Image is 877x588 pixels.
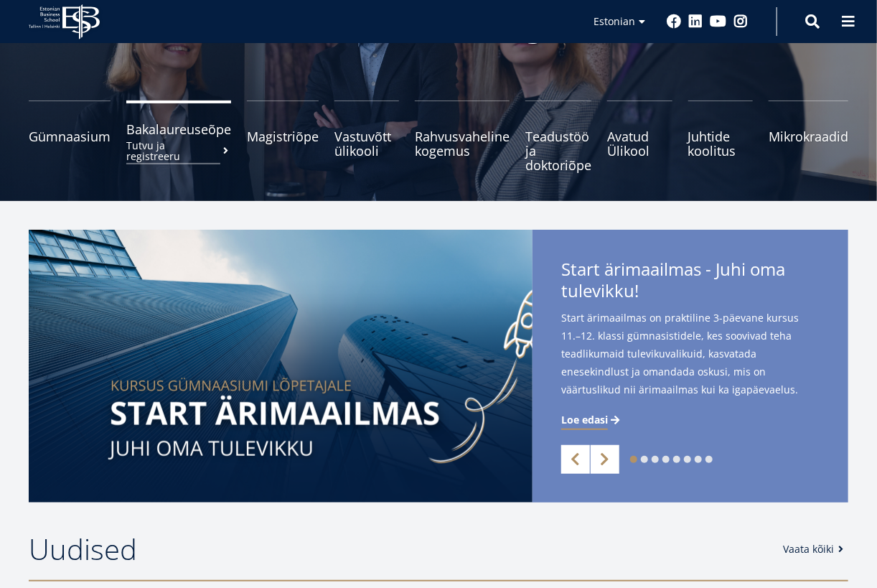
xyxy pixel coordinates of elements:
[126,122,231,136] span: Bakalaureuseõpe
[688,101,753,172] a: Juhtide koolitus
[733,14,748,29] a: Instagram
[705,456,713,463] a: 8
[710,14,726,29] a: Youtube
[684,456,691,463] a: 6
[525,101,591,172] a: Teadustöö ja doktoriõpe
[126,140,231,162] small: Tutvu ja registreeru
[769,101,848,172] a: Mikrokraadid
[662,456,670,463] a: 4
[126,101,231,172] a: BakalaureuseõpeTutvu ja registreeru
[561,413,622,427] a: Loe edasi
[688,14,703,29] a: Linkedin
[695,456,702,463] a: 7
[607,101,672,172] a: Avatud Ülikool
[630,456,637,463] a: 1
[591,445,619,474] a: Next
[652,456,659,463] a: 3
[247,129,319,144] span: Magistriõpe
[667,14,681,29] a: Facebook
[415,101,510,172] a: Rahvusvaheline kogemus
[561,258,820,306] span: Start ärimaailmas - Juhi oma
[29,230,533,503] img: Start arimaailmas
[247,101,319,172] a: Magistriõpe
[334,129,399,158] span: Vastuvõtt ülikooli
[607,129,672,158] span: Avatud Ülikool
[415,129,510,158] span: Rahvusvaheline kogemus
[561,445,590,474] a: Previous
[769,129,848,144] span: Mikrokraadid
[641,456,648,463] a: 2
[29,101,111,172] a: Gümnaasium
[334,101,399,172] a: Vastuvõtt ülikooli
[29,129,111,144] span: Gümnaasium
[525,129,591,172] span: Teadustöö ja doktoriõpe
[29,531,769,567] h2: Uudised
[673,456,680,463] a: 5
[561,280,639,302] span: tulevikku!
[688,129,753,158] span: Juhtide koolitus
[561,309,820,398] span: Start ärimaailmas on praktiline 3-päevane kursus 11.–12. klassi gümnasistidele, kes soovivad teha...
[561,413,608,427] span: Loe edasi
[783,542,848,556] a: Vaata kõiki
